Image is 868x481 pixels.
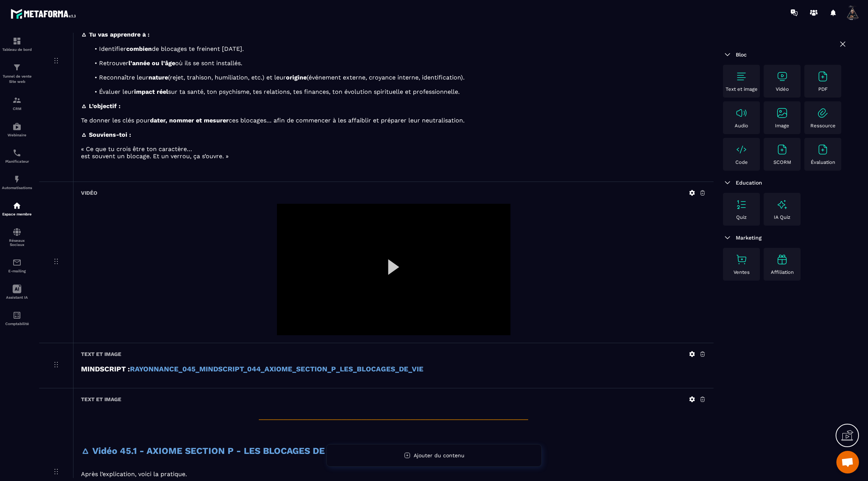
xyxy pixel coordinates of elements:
[12,96,21,105] img: formation
[2,74,32,84] p: Tunnel de vente Site web
[12,258,21,267] img: email
[81,102,121,110] strong: 🜂 L’objectif :
[81,153,229,160] span: est souvent un blocage. Et un verrou, ça s’ouvre. »
[2,159,32,163] p: Planificateur
[99,45,126,52] span: Identifier
[776,253,788,266] img: text-image
[2,269,32,273] p: E-mailing
[2,195,32,222] a: automationsautomationsEspace membre
[776,107,788,119] img: text-image no-wrap
[152,45,244,52] span: de blocages te freinent [DATE].
[12,175,21,184] img: automations
[2,57,32,90] a: formationformationTunnel de vente Site web
[128,60,175,67] strong: l’année ou l’âge
[81,190,97,196] h6: Vidéo
[81,31,150,38] strong: 🜂 Tu vas apprendre à :
[776,199,788,211] img: text-image
[723,50,732,59] img: arrow-down
[736,214,747,220] p: Quiz
[81,365,130,373] strong: MINDSCRIPT :
[12,37,21,46] img: formation
[735,199,747,211] img: text-image no-wrap
[776,144,788,156] img: text-image no-wrap
[735,253,747,266] img: text-image no-wrap
[134,88,168,95] strong: impact réel
[81,446,407,456] strong: 🜂 Vidéo 45.1 - AXIOME SECTION P - LES BLOCAGES DE VIE - RECHERCHE
[774,214,790,220] p: IA Quiz
[736,180,762,186] span: Education
[259,410,528,421] span: _______________________________________________________
[11,7,78,21] img: logo
[2,107,32,111] p: CRM
[2,252,32,279] a: emailemailE-mailing
[775,123,789,128] p: Image
[2,90,32,116] a: formationformationCRM
[81,470,187,478] span: Après l’explication, voici la pratique.
[2,186,32,190] p: Automatisations
[81,351,121,357] h6: Text et image
[817,70,829,82] img: text-image no-wrap
[126,45,152,52] strong: combien
[150,117,229,124] strong: dater, nommer et mesurer
[736,52,747,58] span: Bloc
[12,148,21,157] img: scheduler
[2,212,32,216] p: Espace membre
[130,365,423,373] a: RAYONNANCE_045_MINDSCRIPT_044_AXIOME_SECTION_P_LES_BLOCAGES_DE_VIE
[81,117,150,124] span: Te donner les clés pour
[2,116,32,143] a: automationsautomationsWebinaire
[307,74,465,81] span: (événement externe, croyance interne, identification).
[776,86,789,92] p: Vidéo
[81,145,192,153] span: « Ce que tu crois être ton caractère…
[168,74,286,81] span: (rejet, trahison, humiliation, etc.) et leur
[2,295,32,299] p: Assistant IA
[90,74,706,81] li: Reconnaître leur
[12,63,21,72] img: formation
[2,322,32,326] p: Comptabilité
[2,222,32,252] a: social-networksocial-networkRéseaux Sociaux
[2,279,32,305] a: Assistant IA
[229,117,465,124] span: ces blocages… afin de commencer à les affaiblir et préparer leur neutralisation.
[726,86,758,92] p: Text et image
[12,311,21,320] img: accountant
[148,74,168,81] strong: nature
[81,131,131,138] strong: 🜂 Souviens-toi :
[773,159,791,165] p: SCORM
[734,269,750,275] p: Ventes
[723,233,732,242] img: arrow-down
[811,159,835,165] p: Évaluation
[90,88,706,95] li: Évaluer leur
[414,452,465,458] span: Ajouter du contenu
[776,70,788,82] img: text-image no-wrap
[12,122,21,131] img: automations
[818,86,828,92] p: PDF
[286,74,307,81] strong: origine
[817,107,829,119] img: text-image no-wrap
[2,305,32,331] a: accountantaccountantComptabilité
[175,60,242,67] span: où ils se sont installés.
[736,235,762,241] span: Marketing
[817,144,829,156] img: text-image no-wrap
[735,159,748,165] p: Code
[12,228,21,237] img: social-network
[2,133,32,137] p: Webinaire
[81,396,121,402] h6: Text et image
[2,31,32,57] a: formationformationTableau de bord
[735,70,747,82] img: text-image no-wrap
[735,144,747,156] img: text-image no-wrap
[2,47,32,52] p: Tableau de bord
[836,451,859,473] div: Ouvrir le chat
[735,123,748,128] p: Audio
[168,88,460,95] span: sur ta santé, ton psychisme, tes relations, tes finances, ton évolution spirituelle et profession...
[735,107,747,119] img: text-image no-wrap
[2,143,32,169] a: schedulerschedulerPlanificateur
[723,178,732,187] img: arrow-down
[90,60,706,67] li: Retrouver
[12,201,21,210] img: automations
[2,238,32,247] p: Réseaux Sociaux
[810,123,836,128] p: Ressource
[771,269,794,275] p: Affiliation
[2,169,32,195] a: automationsautomationsAutomatisations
